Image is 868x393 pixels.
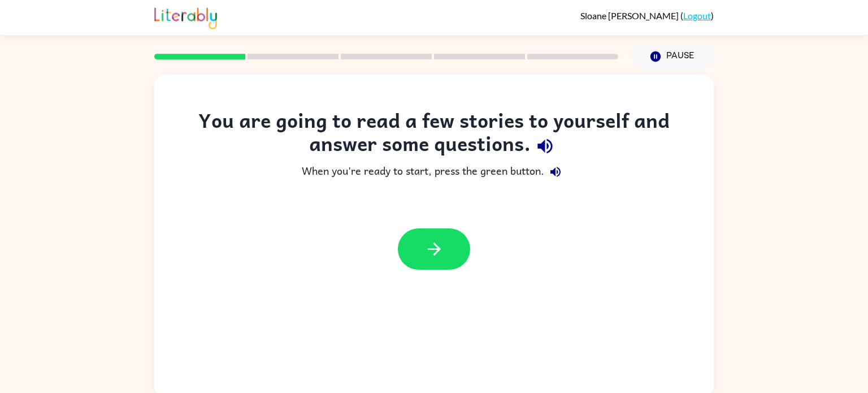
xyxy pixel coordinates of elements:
div: ( ) [580,10,714,21]
div: You are going to read a few stories to yourself and answer some questions. [177,109,691,161]
img: Literably [154,5,217,29]
div: When you're ready to start, press the green button. [177,161,691,183]
span: Sloane [PERSON_NAME] [580,10,680,21]
button: Pause [632,44,714,70]
a: Logout [683,10,711,21]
